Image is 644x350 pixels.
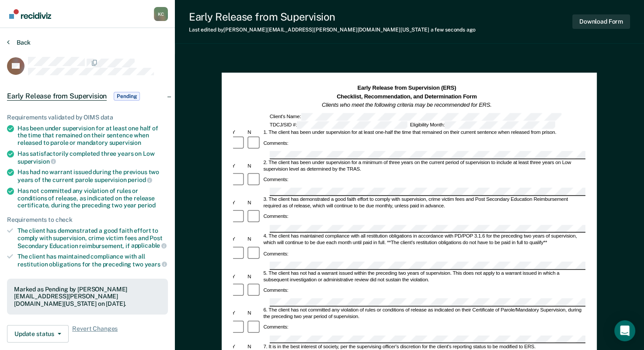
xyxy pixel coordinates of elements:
[247,273,262,280] div: N
[231,237,247,243] div: Y
[262,140,290,146] div: Comments:
[262,196,583,209] div: 3. The client has demonstrated a good faith effort to comply with supervision, crime victim fees ...
[17,150,168,165] div: Has satisfactorily completed three years on Low
[247,129,262,135] div: N
[17,187,168,209] div: Has not committed any violation of rules or conditions of release, as indicated on the release ce...
[247,237,262,243] div: N
[247,200,262,206] div: N
[189,10,476,23] div: Early Release from Supervision
[189,27,476,33] div: Last edited by [PERSON_NAME][EMAIL_ADDRESS][PERSON_NAME][DOMAIN_NAME][US_STATE]
[262,287,290,294] div: Comments:
[262,344,583,350] div: 7. It is in the best interest of society, per the supervising officer's discretion for the client...
[268,121,409,129] div: TDCJ/SID #:
[72,325,118,343] span: Revert Changes
[262,307,583,320] div: 6. The client has not committed any violation of rules or conditions of release as indicated on t...
[358,85,456,91] strong: Early Release from Supervision (ERS)
[572,14,630,29] button: Download Form
[231,163,247,169] div: Y
[262,251,290,257] div: Comments:
[247,344,262,350] div: N
[231,344,247,350] div: Y
[409,121,557,129] div: Eligibility Month:
[614,320,635,341] div: Open Intercom Messenger
[431,27,476,33] span: a few seconds ago
[17,168,168,183] div: Has had no warrant issued during the previous two years of the current parole supervision
[262,177,290,183] div: Comments:
[262,214,290,220] div: Comments:
[262,160,583,172] div: 2. The client has been under supervision for a minimum of three years on the current period of su...
[262,129,583,135] div: 1. The client has been under supervision for at least one-half the time that remained on their cu...
[17,253,168,268] div: The client has maintained compliance with all restitution obligations for the preceding two
[247,163,262,169] div: N
[154,7,168,21] button: Profile dropdown button
[154,7,168,21] div: K C
[7,114,168,121] div: Requirements validated by OIMS data
[9,9,51,19] img: Recidiviz
[128,176,152,183] span: period
[7,216,168,224] div: Requirements to check
[145,261,167,268] span: years
[7,325,69,343] button: Update status
[131,242,167,249] span: applicable
[247,310,262,316] div: N
[138,202,156,209] span: period
[14,286,161,308] div: Marked as Pending by [PERSON_NAME][EMAIL_ADDRESS][PERSON_NAME][DOMAIN_NAME][US_STATE] on [DATE].
[262,234,583,246] div: 4. The client has maintained compliance with all restitution obligations in accordance with PD/PO...
[114,92,140,101] span: Pending
[231,129,247,135] div: Y
[109,139,141,146] span: supervision
[17,125,168,147] div: Has been under supervision for at least one half of the time that remained on their sentence when...
[337,93,477,99] strong: Checklist, Recommendation, and Determination Form
[7,92,107,101] span: Early Release from Supervision
[322,102,491,108] em: Clients who meet the following criteria may be recommended for ERS.
[262,324,290,330] div: Comments:
[268,113,562,120] div: Client's Name:
[17,227,168,249] div: The client has demonstrated a good faith effort to comply with supervision, crime victim fees and...
[7,38,31,46] button: Back
[262,270,583,283] div: 5. The client has not had a warrant issued within the preceding two years of supervision. This do...
[231,310,247,316] div: Y
[17,158,56,165] span: supervision
[231,273,247,280] div: Y
[231,200,247,206] div: Y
